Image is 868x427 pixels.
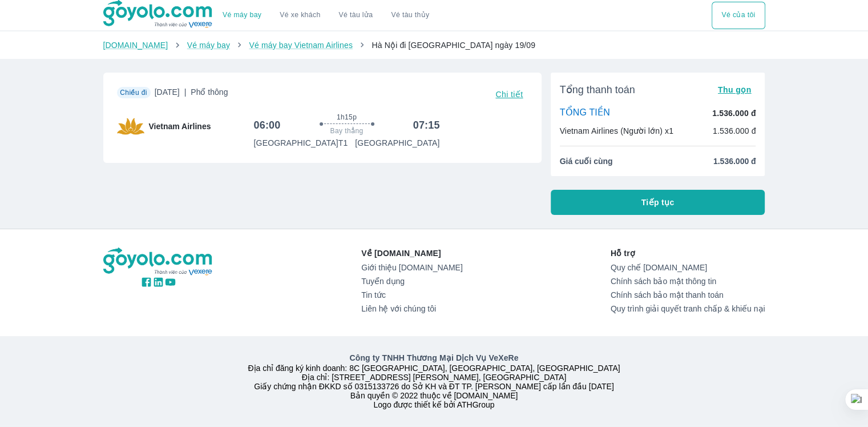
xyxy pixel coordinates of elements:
[611,263,765,272] a: Quy chế [DOMAIN_NAME]
[560,125,673,137] p: Vietnam Airlines (Người lớn) x1
[103,248,214,276] img: logo
[187,41,230,50] a: Vé máy bay
[718,85,752,94] span: Thu gọn
[611,277,765,286] a: Chính sách bảo mật thông tin
[361,290,462,300] a: Tin tức
[712,107,756,119] p: 1.536.000 đ
[611,248,765,259] p: Hỗ trợ
[330,126,364,135] span: Bay thẳng
[191,87,228,97] span: Phổ thông
[149,121,211,132] span: Vietnam Airlines
[551,190,765,215] button: Tiếp tục
[361,277,462,286] a: Tuyển dụng
[223,11,261,19] a: Vé máy bay
[372,41,535,50] span: Hà Nội đi [GEOGRAPHIC_DATA] ngày 19/09
[361,304,462,313] a: Liên hệ với chúng tôi
[560,155,613,167] span: Giá cuối cùng
[713,82,756,98] button: Thu gọn
[103,41,168,50] a: [DOMAIN_NAME]
[355,137,439,149] p: [GEOGRAPHIC_DATA]
[280,11,320,19] a: Vé xe khách
[96,352,772,409] div: Địa chỉ đăng ký kinh doanh: 8C [GEOGRAPHIC_DATA], [GEOGRAPHIC_DATA], [GEOGRAPHIC_DATA] Địa chỉ: [...
[491,86,527,102] button: Chi tiết
[120,89,147,97] span: Chiều đi
[413,118,440,132] h6: 07:15
[611,304,765,313] a: Quy trình giải quyết tranh chấp & khiếu nại
[103,39,765,51] nav: breadcrumb
[361,263,462,272] a: Giới thiệu [DOMAIN_NAME]
[155,86,228,102] span: [DATE]
[641,197,675,208] span: Tiếp tục
[330,2,382,29] a: Vé tàu lửa
[361,248,462,259] p: Về [DOMAIN_NAME]
[213,2,438,29] div: choose transportation mode
[184,87,187,97] span: |
[712,2,765,29] button: Vé của tôi
[712,2,765,29] div: choose transportation mode
[560,83,635,97] span: Tổng thanh toán
[106,352,763,364] p: Công ty TNHH Thương Mại Dịch Vụ VeXeRe
[337,113,357,122] span: 1h15p
[560,107,610,119] p: TỔNG TIỀN
[713,155,756,167] span: 1.536.000 đ
[382,2,438,29] button: Vé tàu thủy
[713,125,756,137] p: 1.536.000 đ
[249,41,353,50] a: Vé máy bay Vietnam Airlines
[254,118,281,132] h6: 06:00
[611,290,765,300] a: Chính sách bảo mật thanh toán
[495,90,523,99] span: Chi tiết
[254,137,348,149] p: [GEOGRAPHIC_DATA] T1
